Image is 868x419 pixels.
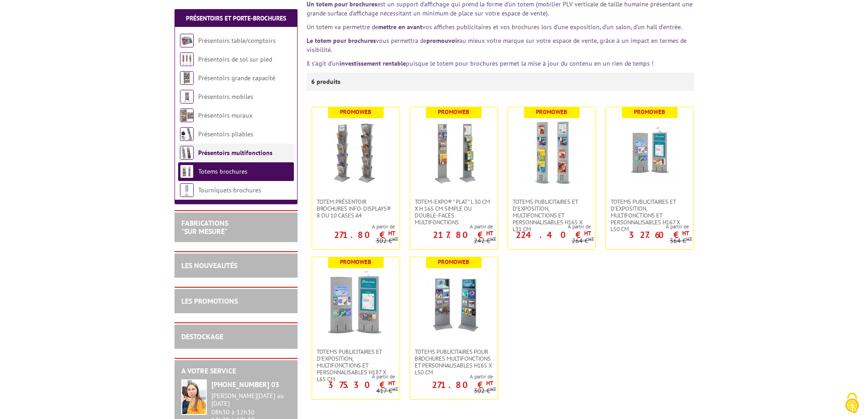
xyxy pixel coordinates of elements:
p: 6 produits [311,72,345,91]
strong: investissement rentable [339,59,406,67]
img: Tourniquets brochures [180,183,194,197]
strong: Le totem pour brochures [307,36,376,45]
img: Présentoirs muraux [180,109,194,122]
a: LES PROMOTIONS [181,296,238,305]
strong: [PHONE_NUMBER] 03 [211,380,279,389]
img: Présentoirs grande capacité [180,71,194,85]
sup: HT [486,229,493,237]
sup: HT [486,379,493,387]
img: Totems brochures [180,165,194,178]
span: A partir de [312,373,395,380]
a: Présentoirs mobiles [198,93,253,101]
a: Totem Présentoir brochures Info-Displays® 8 ou 10 cases A4 [312,198,400,219]
span: vous permettra de au mieux votre marque sur votre espace de vente, grâce à un impact en termes de... [307,36,687,54]
a: Totems publicitaires et d'exposition, multifonctions et personnalisables H165 X L31 CM [508,198,596,233]
sup: HT [584,229,591,237]
p: 327.60 € [629,232,689,238]
sup: HT [490,236,496,242]
span: Totem Présentoir brochures Info-Displays® 8 ou 10 cases A4 [317,198,395,219]
p: 224.40 € [516,232,591,238]
a: Totem-Expo® " plat " L 30 cm x H 165 cm simple ou double-faces multifonctions [410,198,498,226]
button: Cookies (fenêtre modale) [836,388,868,419]
img: Présentoirs table/comptoirs [180,34,194,47]
img: Cookies (fenêtre modale) [841,392,863,414]
p: 302 € [474,388,496,394]
span: A partir de [410,373,493,380]
b: Promoweb [438,108,469,116]
a: Présentoirs et Porte-brochures [186,14,286,22]
a: Totems publicitaires et d'exposition, multifonctions et personnalisables H187 X L65 CM [312,348,400,383]
p: 217.80 € [433,232,493,238]
sup: HT [388,379,395,387]
p: 242 € [474,238,496,244]
a: Présentoirs pliables [198,130,253,138]
p: 364 € [670,238,692,244]
a: FABRICATIONS"Sur Mesure" [181,218,228,236]
a: Tourniquets brochures [198,186,261,194]
span: A partir de [410,223,493,230]
div: [PERSON_NAME][DATE] au [DATE] [211,392,291,408]
span: A partir de [606,223,689,230]
img: Totems publicitaires et d'exposition, multifonctions et personnalisables H167 X L50 CM [618,121,682,185]
p: 264 € [572,238,594,244]
a: LES NOUVEAUTÉS [181,261,237,270]
b: Promoweb [634,108,665,116]
sup: HT [682,229,689,237]
img: widget-service.jpg [181,379,207,415]
span: Totems publicitaires et d'exposition, multifonctions et personnalisables H167 X L50 CM [611,198,689,233]
a: Présentoirs multifonctions [198,149,272,157]
a: Présentoirs table/comptoirs [198,36,276,45]
strong: promouvoir [426,36,459,45]
a: Présentoirs muraux [198,111,252,119]
b: Promoweb [340,108,371,116]
a: Totems publicitaires pour brochures multifonctions et personnalisables H165 x L50 cm [410,348,498,376]
span: Totem-Expo® " plat " L 30 cm x H 165 cm simple ou double-faces multifonctions [415,198,493,226]
p: 271.80 € [334,232,395,238]
p: 417 € [376,388,398,394]
a: Totems brochures [198,167,247,176]
span: Totems publicitaires pour brochures multifonctions et personnalisables H165 x L50 cm [415,348,493,376]
sup: HT [490,386,496,392]
a: Présentoirs de sol sur pied [198,55,272,63]
span: A partir de [508,223,591,230]
a: Présentoirs grande capacité [198,74,275,82]
h2: A votre service [181,367,291,375]
span: Totems publicitaires et d'exposition, multifonctions et personnalisables H165 X L31 CM [513,198,591,233]
b: Promoweb [536,108,567,116]
b: Promoweb [438,258,469,266]
img: Totems publicitaires et d'exposition, multifonctions et personnalisables H187 X L65 CM [324,271,388,335]
span: Totems publicitaires et d'exposition, multifonctions et personnalisables H187 X L65 CM [317,348,395,383]
img: Totems publicitaires pour brochures multifonctions et personnalisables H165 x L50 cm [422,271,486,335]
img: Présentoirs multifonctions [180,146,194,160]
p: 271.80 € [432,382,493,388]
img: Présentoirs de sol sur pied [180,52,194,66]
img: Présentoirs mobiles [180,90,194,103]
sup: HT [392,236,398,242]
strong: mettre en avant [378,23,422,31]
span: A partir de [312,223,395,230]
sup: HT [392,386,398,392]
sup: HT [388,229,395,237]
sup: HT [686,236,692,242]
img: Présentoirs pliables [180,127,194,141]
p: 302 € [376,238,398,244]
img: Totem Présentoir brochures Info-Displays® 8 ou 10 cases A4 [324,121,388,185]
a: DESTOCKAGE [181,332,223,341]
b: Promoweb [340,258,371,266]
p: 375.30 € [328,382,395,388]
sup: HT [588,236,594,242]
img: Totems publicitaires et d'exposition, multifonctions et personnalisables H165 X L31 CM [520,121,584,185]
a: Totems publicitaires et d'exposition, multifonctions et personnalisables H167 X L50 CM [606,198,693,233]
font: Il s’agit d’un puisque le totem pour brochures permet la mise à jour du contenu en un rien de tem... [307,59,653,67]
img: Totem-Expo® [422,121,486,185]
span: Un totem va permettre de vos affiches publicitaires et vos brochures lors d’une exposition, d’un ... [307,23,682,31]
